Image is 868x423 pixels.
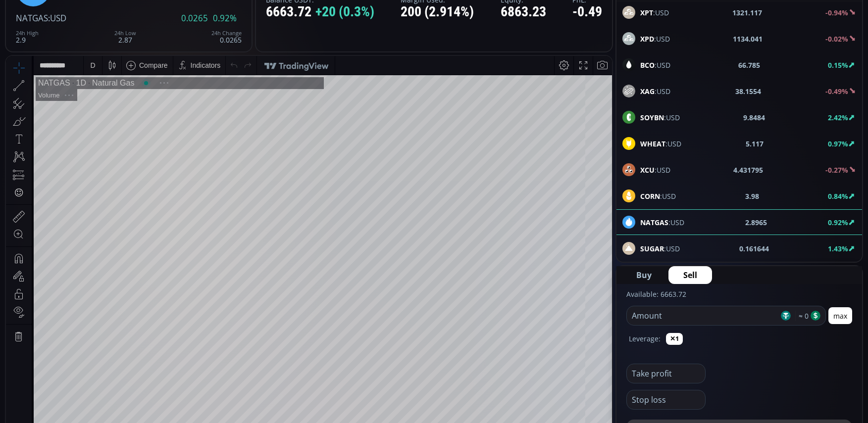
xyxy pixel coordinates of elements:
div: 6663.72 [266,4,374,20]
b: XPD [640,34,654,44]
b: 66.785 [738,60,760,70]
button: Sell [668,266,712,284]
div: O [153,24,158,32]
div: Go to [133,392,149,411]
label: Available: 6663.72 [626,289,686,299]
div: Market open [136,23,145,32]
b: 5.117 [746,139,764,149]
b: -0.27% [825,165,848,175]
span: ≈ 0 [795,311,809,321]
div:  [9,132,17,141]
b: CORN [640,191,660,201]
div: Volume [32,36,53,43]
div: 0.0265 [211,30,242,44]
span: Sell [683,269,697,281]
span: :USD [640,86,670,96]
button: Buy [621,266,666,284]
b: -0.49% [825,87,848,96]
div: 5d [98,398,105,406]
div: 2.8700 [158,24,178,32]
div: 24h High [16,30,39,36]
div: 2.8700 [213,24,233,32]
div: Toggle Log Scale [567,392,584,411]
div: log [571,398,580,406]
label: Leverage: [629,333,661,344]
b: 4.431795 [733,165,763,175]
span: :USD [640,191,676,201]
span: :USD [640,139,681,149]
b: 9.8484 [743,112,765,123]
div: −0.0740 (−2.49%) [263,24,315,32]
div: 5y [36,398,43,406]
b: 1.43% [828,244,848,253]
div: 2.87 [114,30,136,44]
span: :USD [48,12,66,24]
button: 05:18:50 (UTC) [490,392,544,411]
span: 0.92% [213,14,237,23]
b: 2.42% [828,113,848,122]
span: Buy [636,269,652,281]
span: :USD [640,60,670,70]
b: 38.1554 [735,86,761,96]
div: 1D [64,23,80,32]
div: 1d [112,398,120,406]
span: :USD [640,34,670,44]
b: -0.02% [825,34,848,44]
div: Compare [133,5,162,13]
button: ✕1 [666,333,683,345]
b: 0.97% [828,139,848,148]
div: C [235,24,240,32]
div: 2.8960 [241,24,260,32]
span: :USD [640,112,680,123]
div: D [84,5,89,13]
div: 24h Low [114,30,136,36]
div: 200 (2.914%) [401,4,474,20]
div: H [181,24,186,32]
div: NATGAS [32,23,64,32]
div: 24h Change [211,30,242,36]
b: -0.94% [825,8,848,17]
div: 1y [50,398,57,406]
b: XAG [640,87,655,96]
div: 2.9000 [186,24,206,32]
div: 2.9 [16,30,39,44]
span: NATGAS [16,12,48,24]
div: auto [587,398,601,406]
div: 6863.23 [501,4,546,20]
b: 0.84% [828,191,848,201]
div: 1m [81,398,90,406]
b: 3.98 [745,191,759,201]
b: SUGAR [640,244,664,253]
span: :USD [640,7,669,18]
b: SOYBN [640,113,664,122]
b: 1321.117 [732,7,762,18]
b: XPT [640,8,653,17]
div: Hide Drawings Toolbar [23,369,27,382]
div: Natural Gas [80,23,128,32]
div: 3m [64,398,74,406]
div: Toggle Percentage [554,392,567,411]
div: L [208,24,212,32]
span: :USD [640,165,670,175]
span: +20 (0.3%) [315,4,374,20]
b: XCU [640,165,655,175]
b: 0.15% [828,60,848,70]
div: Toggle Auto Scale [584,392,604,411]
b: WHEAT [640,139,665,148]
button: max [828,307,852,324]
b: 0.161644 [739,243,769,254]
div: 556 [57,36,68,43]
b: 1134.041 [733,34,763,44]
div: Indicators [185,5,215,13]
b: BCO [640,60,655,70]
span: 05:18:50 (UTC) [493,398,541,406]
div: -0.49 [572,4,602,20]
span: :USD [640,243,680,254]
span: 0.0265 [181,14,208,23]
